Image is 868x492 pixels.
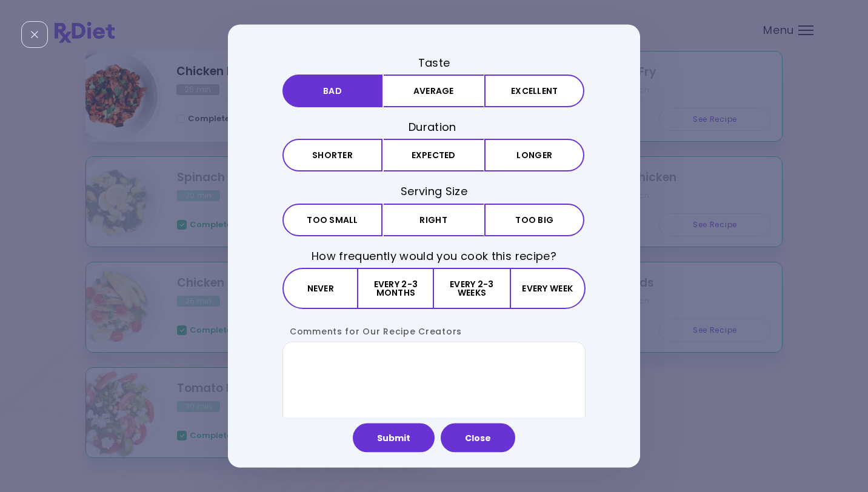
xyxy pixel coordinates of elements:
span: Too small [307,215,358,224]
h3: How frequently would you cook this recipe? [282,248,586,263]
button: Never [282,267,358,308]
h3: Duration [282,119,586,135]
h3: Taste [282,55,586,70]
button: Longer [484,139,584,171]
div: Close [21,21,48,48]
label: Comments for Our Recipe Creators [282,325,462,337]
button: Expected [384,139,484,171]
button: Every week [510,267,586,308]
button: Submit [353,423,435,452]
button: Excellent [484,75,584,107]
button: Right [384,203,484,236]
button: Too big [484,203,584,236]
button: Average [384,75,484,107]
button: Shorter [282,139,382,171]
h3: Serving Size [282,184,586,199]
button: Bad [282,75,382,107]
button: Too small [282,203,382,236]
button: Every 2-3 weeks [434,267,509,308]
button: Every 2-3 months [358,267,434,308]
button: Close [441,423,515,452]
span: Too big [515,215,553,224]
